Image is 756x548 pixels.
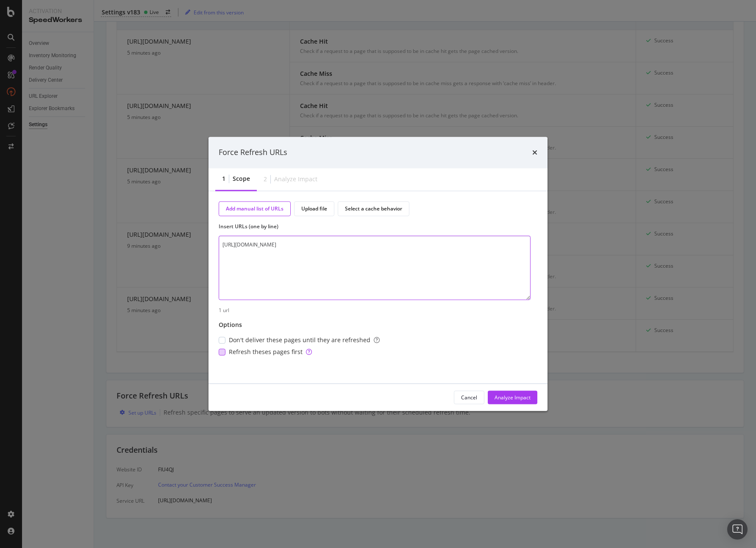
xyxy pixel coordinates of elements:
[226,205,283,212] div: Add manual list of URLs
[301,205,327,212] div: Upload file
[229,336,380,345] span: Don't deliver these pages until they are refreshed
[488,391,537,404] button: Analyze Impact
[345,205,402,212] div: Select a cache behavior
[219,223,531,230] label: Insert URLs (one by line)
[264,175,267,184] div: 2
[532,147,537,158] div: times
[495,394,531,401] div: Analyze Impact
[233,174,250,183] div: Scope
[219,321,242,329] div: Options
[219,235,531,300] textarea: [URL][DOMAIN_NAME]
[274,175,317,184] div: Analyze Impact
[222,174,225,183] div: 1
[727,519,748,540] div: Open Intercom Messenger
[229,348,312,357] span: Refresh theses pages first
[461,394,477,401] div: Cancel
[219,147,287,158] div: Force Refresh URLs
[454,391,484,404] button: Cancel
[219,307,537,314] div: 1 url
[208,137,548,411] div: modal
